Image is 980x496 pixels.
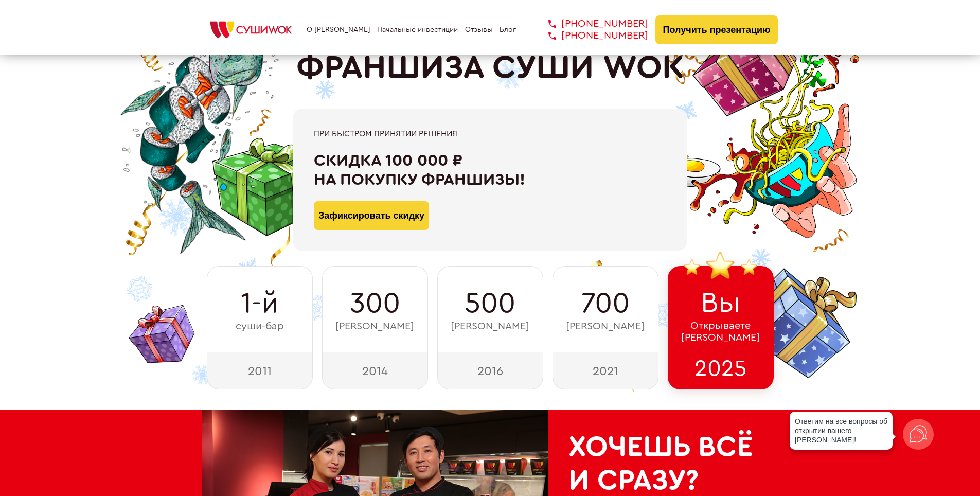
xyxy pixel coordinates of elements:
a: О [PERSON_NAME] [307,26,370,34]
a: Отзывы [465,26,493,34]
div: Ответим на все вопросы об открытии вашего [PERSON_NAME]! [790,412,893,450]
span: 500 [465,287,515,320]
a: [PHONE_NUMBER] [533,18,648,30]
div: При быстром принятии решения [314,129,666,138]
span: [PERSON_NAME] [335,321,414,332]
button: Зафиксировать скидку [314,201,429,230]
span: [PERSON_NAME] [566,321,645,332]
div: 2025 [668,352,774,389]
span: 700 [581,287,630,320]
div: 2014 [322,352,428,389]
button: Получить презентацию [655,15,778,44]
span: 1-й [241,287,278,320]
a: [PHONE_NUMBER] [533,30,648,42]
div: 2016 [437,352,543,389]
span: 300 [350,287,400,320]
h1: ФРАНШИЗА СУШИ WOK [296,49,684,87]
a: Блог [500,26,516,34]
span: суши-бар [236,321,284,332]
span: Вы [701,287,741,320]
div: 2011 [207,352,313,389]
span: Открываете [PERSON_NAME] [681,320,760,344]
img: СУШИWOK [202,19,300,41]
a: Начальные инвестиции [377,26,458,34]
span: [PERSON_NAME] [451,321,529,332]
div: Скидка 100 000 ₽ на покупку франшизы! [314,151,666,189]
div: 2021 [553,352,658,389]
